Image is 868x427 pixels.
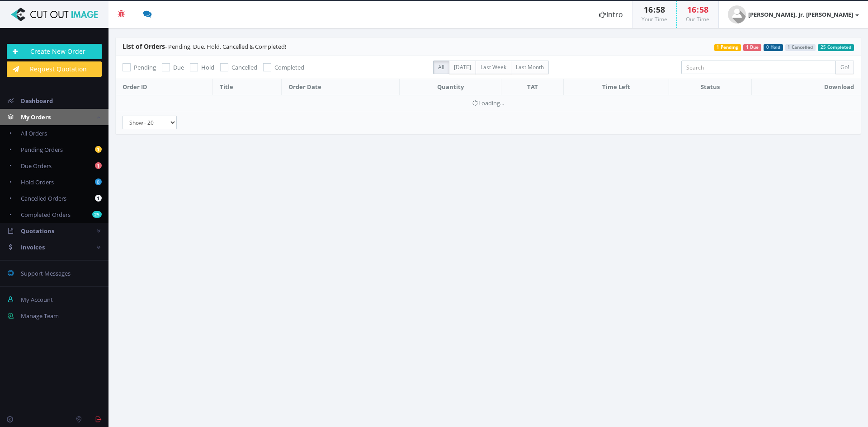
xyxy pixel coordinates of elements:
label: Last Month [511,61,549,74]
span: 25 Completed [818,44,854,51]
small: Your Time [642,15,667,23]
b: 25 [92,211,102,218]
span: Pending Orders [21,145,63,154]
span: Manage Team [21,312,59,320]
b: 1 [95,162,102,169]
a: Request Quotation [7,61,102,77]
b: 1 [95,195,102,202]
a: Intro [590,1,632,28]
th: Download [751,79,861,95]
span: - Pending, Due, Hold, Cancelled & Completed! [123,42,286,51]
span: 0 Hold [764,44,783,51]
small: Our Time [686,15,709,23]
span: Completed Orders [21,211,71,219]
img: user_default.jpg [728,5,746,23]
th: Order Date [282,79,399,95]
a: Create New Order [7,44,102,59]
label: Last Week [476,61,511,74]
span: Completed [274,63,304,71]
span: 16 [687,4,696,15]
label: All [433,61,449,74]
span: Dashboard [21,97,53,105]
img: Cut Out Image [7,8,102,21]
span: Quantity [437,83,464,91]
span: Cancelled Orders [21,194,66,202]
label: [DATE] [449,61,476,74]
th: TAT [501,79,564,95]
span: Cancelled [231,63,257,71]
strong: [PERSON_NAME]. Jr. [PERSON_NAME] [748,10,853,19]
span: 58 [699,4,708,15]
th: Time Left [564,79,669,95]
span: 1 Cancelled [785,44,816,51]
span: Quotations [21,227,54,235]
span: My Orders [21,113,51,121]
span: Hold Orders [21,178,54,186]
span: My Account [21,296,53,304]
th: Order ID [116,79,212,95]
th: Status [669,79,751,95]
span: All Orders [21,129,47,137]
span: Pending [134,63,156,71]
span: Due [173,63,184,71]
span: : [653,4,656,15]
input: Search [681,61,836,74]
span: 16 [644,4,653,15]
span: 1 Due [743,44,761,51]
span: List of Orders [123,42,165,51]
span: Support Messages [21,269,71,277]
span: 58 [656,4,665,15]
td: Loading... [116,95,861,111]
span: Invoices [21,243,45,251]
b: 0 [95,178,102,185]
span: 1 Pending [714,44,741,51]
input: Go! [835,61,854,74]
th: Title [212,79,282,95]
b: 1 [95,146,102,153]
a: [PERSON_NAME]. Jr. [PERSON_NAME] [719,1,868,28]
span: : [696,4,699,15]
span: Hold [201,63,214,71]
span: Due Orders [21,162,52,170]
